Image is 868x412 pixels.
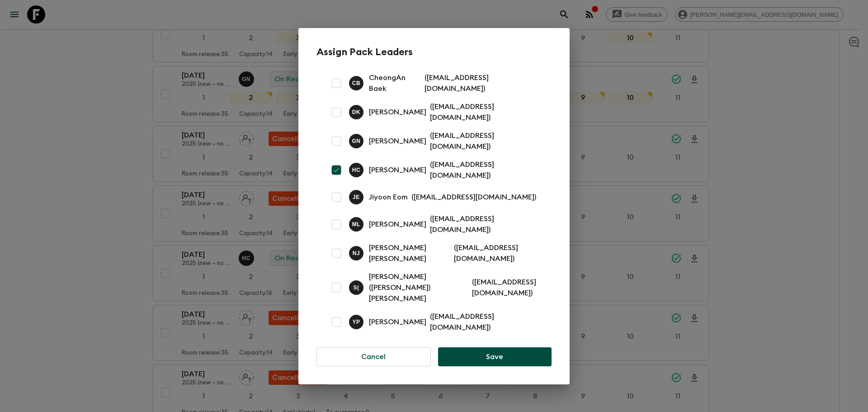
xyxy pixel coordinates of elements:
[316,46,552,58] h2: Assign Pack Leaders
[369,317,426,327] p: [PERSON_NAME]
[352,318,360,326] p: Y P
[472,277,541,298] p: ( [EMAIL_ADDRESS][DOMAIN_NAME] )
[430,311,541,333] p: ( [EMAIL_ADDRESS][DOMAIN_NAME] )
[454,242,541,264] p: ( [EMAIL_ADDRESS][DOMAIN_NAME] )
[430,130,541,152] p: ( [EMAIL_ADDRESS][DOMAIN_NAME] )
[430,101,541,123] p: ( [EMAIL_ADDRESS][DOMAIN_NAME] )
[353,194,360,201] p: J E
[353,250,360,257] p: N J
[369,271,468,304] p: [PERSON_NAME] ([PERSON_NAME]) [PERSON_NAME]
[352,166,361,174] p: H C
[369,136,426,147] p: [PERSON_NAME]
[425,72,541,94] p: ( [EMAIL_ADDRESS][DOMAIN_NAME] )
[430,159,541,181] p: ( [EMAIL_ADDRESS][DOMAIN_NAME] )
[369,219,426,230] p: [PERSON_NAME]
[352,137,360,145] p: G N
[369,192,408,203] p: Jiyoon Eom
[430,213,541,235] p: ( [EMAIL_ADDRESS][DOMAIN_NAME] )
[353,284,359,291] p: S (
[411,192,536,203] p: ( [EMAIL_ADDRESS][DOMAIN_NAME] )
[369,242,450,264] p: [PERSON_NAME] [PERSON_NAME]
[369,72,421,94] p: CheongAn Baek
[369,107,426,118] p: [PERSON_NAME]
[438,347,552,366] button: Save
[352,109,361,116] p: D K
[316,347,431,366] button: Cancel
[352,80,361,87] p: C B
[369,165,426,175] p: [PERSON_NAME]
[352,221,361,228] p: M L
